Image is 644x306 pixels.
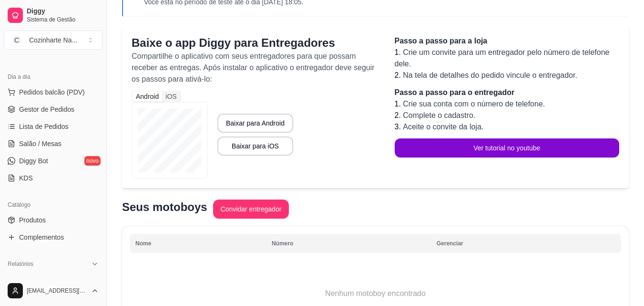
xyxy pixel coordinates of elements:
div: Catálogo [4,197,102,212]
div: Dia a dia [4,69,102,84]
span: Produtos [19,215,46,225]
span: Sistema de Gestão [27,16,99,23]
span: Pedidos balcão (PDV) [19,87,85,97]
th: Número [266,234,431,253]
span: Salão / Mesas [19,139,61,148]
span: Diggy Bot [19,156,48,166]
span: Na tela de detalhes do pedido vincule o entregador. [403,71,577,79]
th: Gerenciar [431,234,621,253]
p: Seus motoboys [122,200,207,215]
a: Salão / Mesas [4,136,102,151]
th: Nome [130,234,266,253]
div: iOS [162,92,180,101]
a: DiggySistema de Gestão [4,4,102,27]
button: Pedidos balcão (PDV) [4,84,102,100]
p: Passo a passo para o entregador [395,87,620,98]
span: Diggy [27,7,99,16]
span: C [12,35,21,45]
span: Gestor de Pedidos [19,105,74,114]
a: Produtos [4,212,102,228]
a: Complementos [4,230,102,245]
button: Select a team [4,31,102,50]
span: Complementos [19,232,64,242]
span: [EMAIL_ADDRESS][DOMAIN_NAME] [27,287,87,295]
div: Android [133,92,162,101]
li: 3. [395,121,620,133]
p: Compartilhe o aplicativo com seus entregadores para que possam receber as entregas. Após instalar... [132,51,376,85]
a: Lista de Pedidos [4,119,102,134]
li: 1. [395,47,620,70]
li: 2. [395,70,620,81]
a: Gestor de Pedidos [4,102,102,117]
span: KDS [19,173,33,183]
span: Crie um convite para um entregador pelo número de telefone dele. [395,48,610,68]
button: Baixar para Android [217,114,293,133]
a: KDS [4,170,102,186]
li: 1. [395,98,620,110]
span: Relatórios [8,260,33,268]
a: Relatórios de vendas [4,272,102,287]
span: Crie sua conta com o número de telefone. [403,100,545,108]
button: Convidar entregador [213,200,289,219]
span: Relatórios de vendas [19,274,82,284]
button: Baixar para iOS [217,137,293,156]
button: Ver tutorial no youtube [395,138,620,158]
span: Complete o cadastro. [403,111,475,119]
p: Baixe o app Diggy para Entregadores [132,35,376,51]
button: [EMAIL_ADDRESS][DOMAIN_NAME] [4,279,102,302]
a: Diggy Botnovo [4,153,102,169]
span: Aceite o convite da loja. [403,123,483,131]
p: Passo a passo para a loja [395,35,620,47]
span: Lista de Pedidos [19,122,69,131]
div: Cozinharte Na ... [29,35,77,45]
li: 2. [395,110,620,121]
